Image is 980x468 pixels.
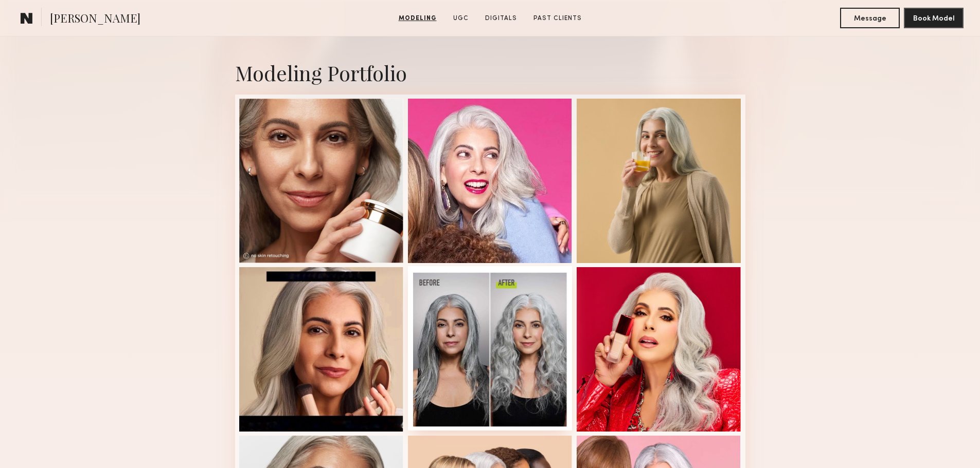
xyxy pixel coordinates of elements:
[395,14,441,23] a: Modeling
[840,8,900,28] button: Message
[481,14,521,23] a: Digitals
[904,8,964,28] button: Book Model
[235,59,745,86] div: Modeling Portfolio
[529,14,586,23] a: Past Clients
[50,10,140,28] span: [PERSON_NAME]
[449,14,473,23] a: UGC
[904,13,964,22] a: Book Model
